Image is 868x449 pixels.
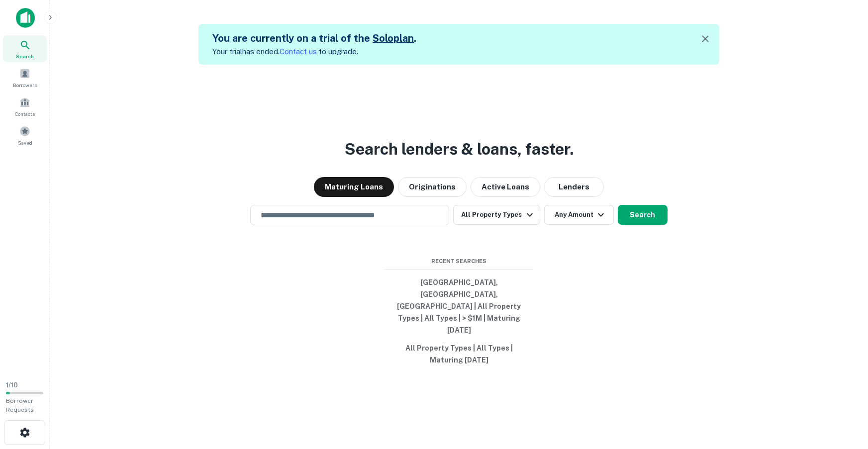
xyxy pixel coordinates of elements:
[314,177,394,197] button: Maturing Loans
[544,177,604,197] button: Lenders
[544,205,614,225] button: Any Amount
[618,205,668,225] button: Search
[3,35,47,62] a: Search
[345,137,574,161] h3: Search lenders & loans, faster.
[385,339,534,369] button: All Property Types | All Types | Maturing [DATE]
[471,177,540,197] button: Active Loans
[373,32,414,44] a: Soloplan
[15,110,35,118] span: Contacts
[385,257,534,266] span: Recent Searches
[3,64,47,91] a: Borrowers
[6,381,18,389] span: 1 / 10
[398,177,467,197] button: Originations
[212,46,416,58] p: Your trial has ended. to upgrade.
[280,47,317,56] a: Contact us
[13,81,37,89] span: Borrowers
[212,31,416,46] h5: You are currently on a trial of the .
[818,369,868,417] iframe: Chat Widget
[16,52,34,60] span: Search
[6,397,34,413] span: Borrower Requests
[3,122,47,149] a: Saved
[3,93,47,120] a: Contacts
[16,8,35,28] img: capitalize-icon.png
[18,139,32,147] span: Saved
[453,205,540,225] button: All Property Types
[385,273,534,339] button: [GEOGRAPHIC_DATA], [GEOGRAPHIC_DATA], [GEOGRAPHIC_DATA] | All Property Types | All Types | > $1M ...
